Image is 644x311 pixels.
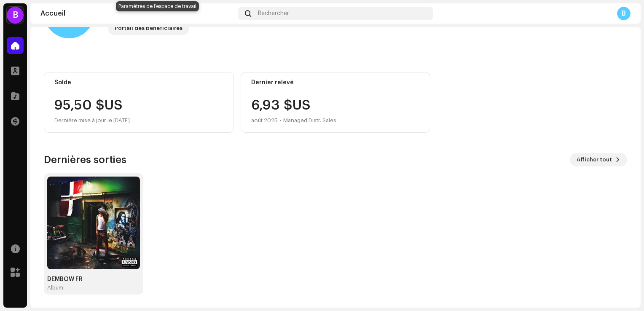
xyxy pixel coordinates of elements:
[279,115,282,126] div: •
[570,153,627,166] button: Afficher tout
[258,10,289,17] span: Rechercher
[47,177,140,269] img: 9eb4234b-a760-44d8-ac96-d593249f40f0
[47,276,140,283] div: DEMBOW FR
[47,284,63,291] div: Album
[44,72,234,133] re-o-card-value: Solde
[54,115,223,126] div: Dernière mise à jour le [DATE]
[283,115,336,126] div: Managed Distr. Sales
[251,79,420,86] div: Dernier relevé
[251,115,278,126] div: août 2025
[54,79,223,86] div: Solde
[44,153,126,166] h3: Dernières sorties
[241,72,431,133] re-o-card-value: Dernier relevé
[577,151,612,168] span: Afficher tout
[617,7,631,20] div: B
[7,7,24,24] div: B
